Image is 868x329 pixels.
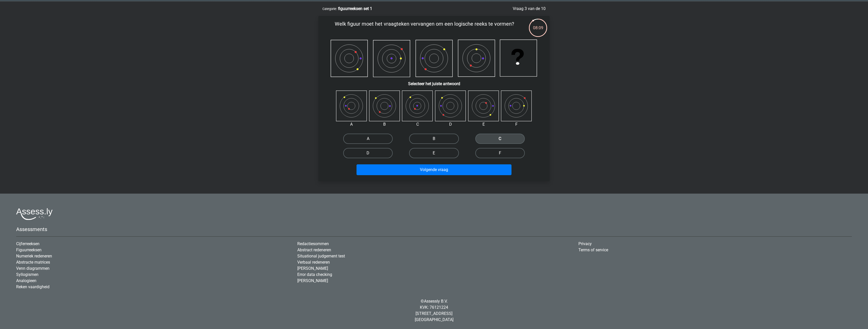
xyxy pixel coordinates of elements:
a: Redactiesommen [297,241,329,246]
div: Vraag 3 van de 10 [513,6,546,12]
div: B [365,121,404,127]
div: D [431,121,470,127]
a: Situational judgement test [297,254,345,258]
div: E [464,121,503,127]
a: Numeriek redeneren [16,254,52,258]
label: A [343,134,393,144]
small: Categorie: [322,7,337,11]
a: Abstract redeneren [297,247,331,252]
a: Venn diagrammen [16,266,50,271]
a: [PERSON_NAME] [297,266,328,271]
a: Error data checking [297,272,332,277]
strong: figuurreeksen set 1 [338,6,372,11]
a: [PERSON_NAME] [297,278,328,283]
a: Figuurreeksen [16,247,42,252]
a: Syllogismen [16,272,38,277]
a: Reken vaardigheid [16,284,50,289]
button: Volgende vraag [357,164,512,175]
a: Assessly B.V. [424,299,448,304]
label: F [475,148,525,158]
div: © KVK: 76121224 [STREET_ADDRESS] [GEOGRAPHIC_DATA] [12,294,856,327]
label: B [409,134,459,144]
a: Analogieen [16,278,36,283]
label: C [475,134,525,144]
div: F [497,121,536,127]
h6: Selecteer het juiste antwoord [327,77,541,86]
p: Welk figuur moet het vraagteken vervangen om een logische reeks te vormen? [327,20,522,35]
img: Assessly logo [16,208,53,220]
label: E [409,148,459,158]
a: Privacy [578,241,592,246]
a: Verbaal redeneren [297,260,330,265]
a: Cijferreeksen [16,241,40,246]
div: A [332,121,371,127]
div: 08:09 [528,18,548,31]
a: Terms of service [578,247,608,252]
a: Abstracte matrices [16,260,50,265]
label: D [343,148,393,158]
h5: Assessments [16,226,852,232]
div: C [398,121,437,127]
